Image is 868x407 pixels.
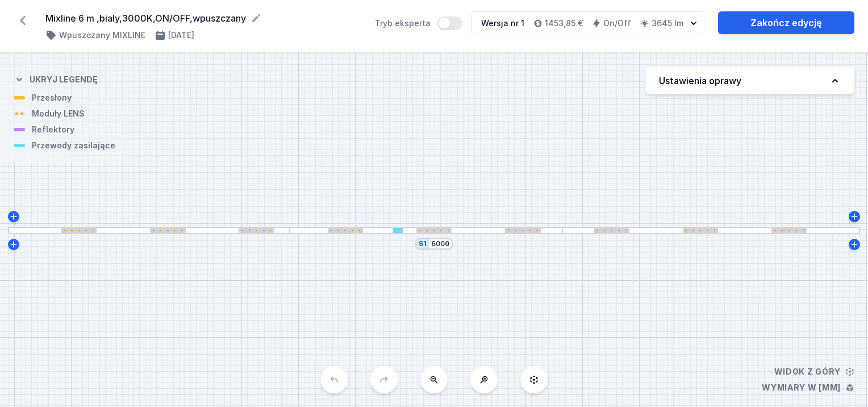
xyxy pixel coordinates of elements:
button: Wersja nr 11453,85 €On/Off3645 lm [471,11,704,35]
form: Mixline 6 m ,bialy,3000K,ON/OFF,wpuszczany [45,11,361,25]
h4: On/Off [603,18,631,29]
button: Edytuj nazwę projektu [251,13,262,24]
button: Ukryj legendę [14,65,98,92]
button: Ustawienia oprawy [645,67,854,94]
h4: Ukryj legendę [30,74,98,85]
div: Wersja nr 1 [481,18,524,29]
input: Wymiar [mm] [431,239,449,248]
h4: 3645 lm [652,18,683,29]
h4: Ustawienia oprawy [659,74,741,88]
label: Tryb eksperta [375,16,462,30]
button: Tryb eksperta [437,16,462,30]
a: Zakończ edycję [718,11,854,34]
h4: 1453,85 € [545,18,583,29]
h4: Wpuszczany MIXLINE [59,30,145,41]
h4: [DATE] [168,30,194,41]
